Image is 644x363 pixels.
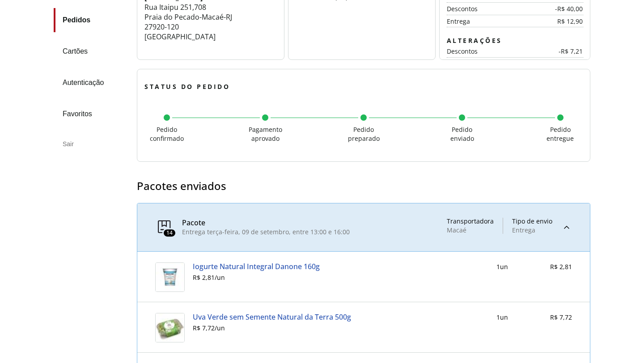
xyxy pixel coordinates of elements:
[193,274,320,281] div: R$ 2,81 / un
[512,218,552,225] div: Tipo de envio
[550,313,572,321] span: R$ 7,72
[54,102,130,126] a: Favoritos
[450,125,474,143] span: Pedido enviado
[54,71,130,95] a: Autenticação
[512,227,552,234] div: Entrega
[224,12,226,22] span: -
[182,219,350,227] div: Pacote
[54,8,130,32] a: Pedidos
[226,12,232,22] span: RJ
[447,36,583,45] h3: Alterações
[528,5,583,13] div: -R$ 40,00
[193,325,351,332] div: R$ 7,72 / un
[547,125,574,143] span: Pedido entregue
[348,125,380,143] span: Pedido preparado
[550,262,572,271] span: R$ 2,81
[182,228,350,236] div: Entrega terça-feira, 09 de setembro, entre 13:00 e 16:00
[180,2,192,12] span: 251
[144,12,199,22] span: Praia do Pecado
[199,12,202,22] span: -
[155,262,185,292] img: Iogurte Natural Integral Danone 160g
[192,2,194,12] span: ,
[447,59,515,67] div: Total
[150,125,184,143] span: Pedido confirmado
[144,2,178,12] span: Rua Itaipu
[137,180,590,192] h3: Pacotes enviados
[166,230,173,236] span: 14
[447,5,528,13] div: Descontos
[447,218,494,225] div: Transportadora
[193,313,351,321] a: Uva Verde sem Semente Natural da Terra 500g
[528,48,583,55] div: -R$ 7,21
[144,22,179,32] span: 27920-120
[155,313,185,342] img: Uva Verde sem Semente Natural da Terra 500g
[447,48,528,55] div: Descontos
[193,262,320,270] a: Iogurte Natural Integral Danone 160g
[528,18,583,25] div: R$ 12,90
[54,133,130,155] div: Sair
[202,12,224,22] span: Macaé
[496,313,508,322] div: 1 un
[447,227,494,234] div: Macaé
[194,2,206,12] span: 708
[496,262,508,271] div: 1 un
[447,18,528,25] div: Entrega
[249,125,282,143] span: Pagamento aprovado
[515,59,583,67] div: R$ 100,39
[144,82,230,91] span: Status do pedido
[137,203,590,252] summary: 14PacoteEntrega terça-feira, 09 de setembro, entre 13:00 e 16:00TransportadoraMacaéTipo de envioE...
[144,32,216,42] span: [GEOGRAPHIC_DATA]
[54,39,130,63] a: Cartões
